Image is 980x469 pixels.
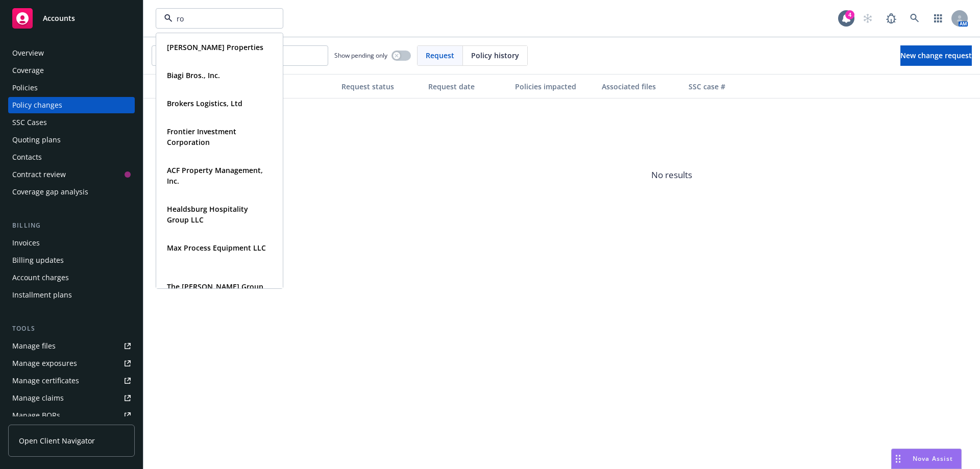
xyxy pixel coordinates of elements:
[8,287,135,303] a: Installment plans
[167,282,263,302] strong: The [PERSON_NAME] Group of Companies
[12,132,61,148] div: Quoting plans
[8,166,135,183] a: Contract review
[845,10,854,19] div: 4
[12,269,69,286] div: Account charges
[167,42,263,52] strong: [PERSON_NAME] Properties
[12,62,44,79] div: Coverage
[892,449,904,468] div: Drag to move
[8,355,135,372] a: Manage exposures
[511,74,598,98] button: Policies impacted
[12,45,44,61] div: Overview
[8,184,135,200] a: Coverage gap analysis
[12,390,64,406] div: Manage claims
[167,70,220,80] strong: Biagi Bros., Inc.
[857,8,878,29] a: Start snowing
[12,235,40,251] div: Invoices
[424,74,511,98] button: Request date
[12,114,47,131] div: SSC Cases
[8,269,135,286] a: Account charges
[8,149,135,165] a: Contacts
[8,45,135,61] a: Overview
[8,132,135,148] a: Quoting plans
[8,4,135,33] a: Accounts
[337,74,424,98] button: Request status
[900,45,972,66] a: New change request
[12,149,42,165] div: Contacts
[19,435,95,446] span: Open Client Navigator
[43,14,75,22] span: Accounts
[12,355,77,372] div: Manage exposures
[8,235,135,251] a: Invoices
[8,252,135,268] a: Billing updates
[167,127,236,147] strong: Frontier Investment Corporation
[167,98,242,108] strong: Brokers Logistics, Ltd
[515,81,594,92] div: Policies impacted
[12,287,72,303] div: Installment plans
[8,220,135,231] div: Billing
[12,338,56,354] div: Manage files
[12,97,62,113] div: Policy changes
[341,81,420,92] div: Request status
[598,74,684,98] button: Associated files
[881,8,901,29] a: Report a Bug
[8,324,135,334] div: Tools
[8,373,135,389] a: Manage certificates
[8,114,135,131] a: SSC Cases
[12,166,66,183] div: Contract review
[8,390,135,406] a: Manage claims
[8,62,135,79] a: Coverage
[167,204,248,225] strong: Healdsburg Hospitality Group LLC
[12,407,60,424] div: Manage BORs
[8,338,135,354] a: Manage files
[8,97,135,113] a: Policy changes
[167,243,266,253] strong: Max Process Equipment LLC
[928,8,948,29] a: Switch app
[602,81,680,92] div: Associated files
[904,8,925,29] a: Search
[12,373,79,389] div: Manage certificates
[428,81,507,92] div: Request date
[12,80,38,96] div: Policies
[891,449,962,469] button: Nova Assist
[913,454,953,463] span: Nova Assist
[12,184,88,200] div: Coverage gap analysis
[471,50,519,61] span: Policy history
[152,45,328,66] input: Filter by keyword...
[173,13,262,24] input: Filter by keyword
[167,165,263,186] strong: ACF Property Management, Inc.
[900,51,972,60] span: New change request
[12,252,64,268] div: Billing updates
[426,50,454,61] span: Request
[334,51,387,60] span: Show pending only
[8,80,135,96] a: Policies
[684,74,761,98] button: SSC case #
[8,407,135,424] a: Manage BORs
[689,81,757,92] div: SSC case #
